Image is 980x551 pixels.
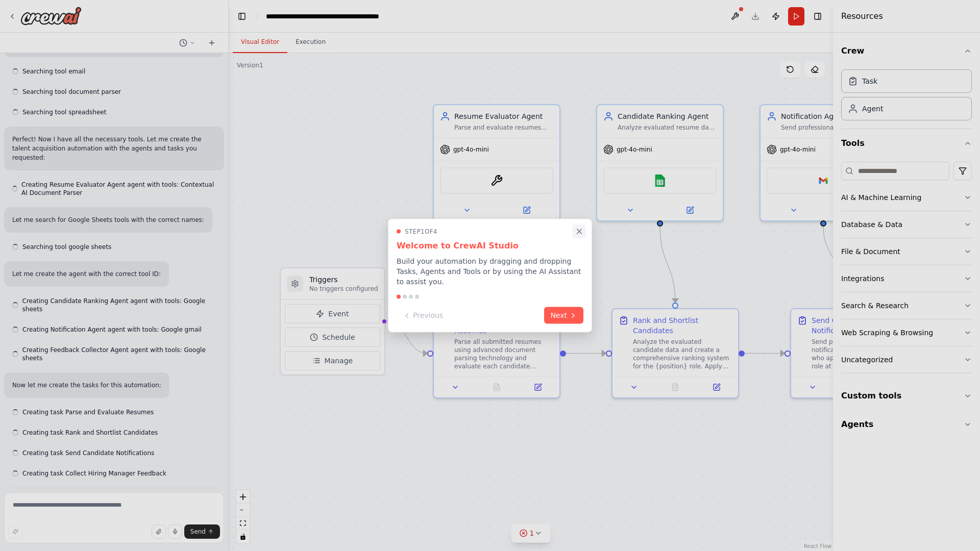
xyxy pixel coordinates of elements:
[397,256,583,287] p: Build your automation by dragging and dropping Tasks, Agents and Tools or by using the AI Assista...
[573,224,586,238] button: Close walkthrough
[544,307,583,324] button: Next
[397,240,583,252] h3: Welcome to CrewAI Studio
[405,228,437,236] span: Step 1 of 4
[235,9,249,23] button: Hide left sidebar
[397,307,449,324] button: Previous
